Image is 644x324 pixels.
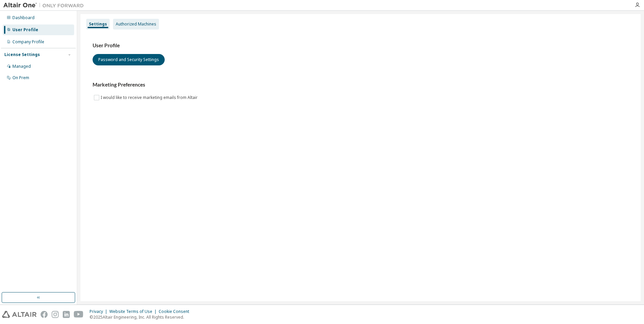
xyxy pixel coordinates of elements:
img: Altair One [3,2,87,9]
div: License Settings [4,52,40,57]
div: Cookie Consent [159,309,193,314]
h3: User Profile [93,42,629,49]
img: instagram.svg [52,311,59,318]
label: I would like to receive marketing emails from Altair [101,94,199,102]
p: © 2025 Altair Engineering, Inc. All Rights Reserved. [90,314,193,320]
img: altair_logo.svg [2,311,37,318]
img: youtube.svg [74,311,84,318]
button: Password and Security Settings [93,54,165,65]
img: linkedin.svg [63,311,70,318]
div: Company Profile [12,39,44,45]
div: Privacy [90,309,109,314]
div: On Prem [12,75,29,80]
div: Settings [89,21,107,27]
img: facebook.svg [41,311,48,318]
div: Website Terms of Use [109,309,159,314]
div: User Profile [12,27,38,33]
div: Managed [12,64,31,69]
h3: Marketing Preferences [93,82,629,88]
div: Dashboard [12,15,35,20]
div: Authorized Machines [116,21,156,27]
